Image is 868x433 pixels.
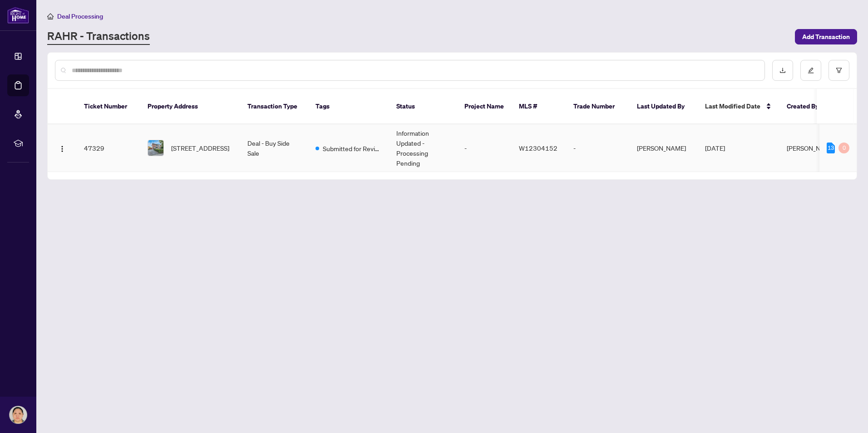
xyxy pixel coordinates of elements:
span: Add Transaction [802,30,850,44]
button: Logo [55,141,69,155]
th: Last Modified Date [698,89,779,124]
th: Transaction Type [240,89,308,124]
span: Deal Processing [57,12,103,20]
button: filter [829,60,849,81]
span: download [779,67,786,74]
th: Property Address [140,89,240,124]
span: edit [808,67,814,74]
span: filter [836,67,842,74]
span: Last Modified Date [705,101,760,111]
span: [STREET_ADDRESS] [171,143,229,153]
img: logo [7,7,29,24]
button: Add Transaction [795,29,857,44]
td: Information Updated - Processing Pending [389,124,457,172]
img: Profile Icon [10,406,27,423]
td: - [457,124,512,172]
div: 13 [827,143,835,153]
td: 47329 [77,124,140,172]
th: Tags [308,89,389,124]
span: [DATE] [705,144,725,152]
td: Deal - Buy Side Sale [240,124,308,172]
td: [PERSON_NAME] [630,124,698,172]
th: Status [389,89,457,124]
div: 0 [838,143,849,153]
th: Project Name [457,89,512,124]
span: Submitted for Review [323,143,382,153]
th: MLS # [512,89,566,124]
span: W12304152 [519,144,557,152]
img: thumbnail-img [148,140,163,156]
th: Last Updated By [630,89,698,124]
th: Trade Number [566,89,630,124]
th: Created By [779,89,834,124]
span: [PERSON_NAME] [787,144,836,152]
img: Logo [59,145,66,153]
td: - [566,124,630,172]
a: RAHR - Transactions [47,29,150,45]
button: edit [800,60,821,81]
th: Ticket Number [77,89,140,124]
span: home [47,13,54,20]
button: download [772,60,793,81]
